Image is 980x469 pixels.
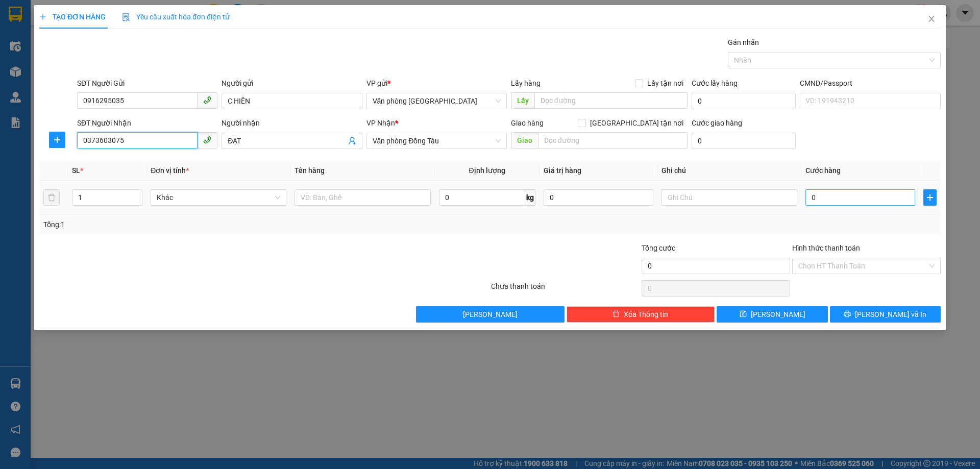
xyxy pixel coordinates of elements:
div: SĐT Người Gửi [77,78,217,89]
button: printer[PERSON_NAME] và In [830,306,941,323]
b: 36 Limousine [107,12,181,24]
span: user-add [348,137,356,145]
span: plus [50,136,65,144]
span: [PERSON_NAME] và In [855,309,926,320]
div: SĐT Người Nhận [77,117,217,129]
img: logo.jpg [13,13,64,64]
span: Tổng cước [642,244,675,252]
span: Đơn vị tính [151,166,189,175]
span: plus [39,13,46,20]
span: Yêu cầu xuất hóa đơn điện tử [122,13,230,21]
span: [PERSON_NAME] [463,309,518,320]
img: icon [122,13,130,21]
span: Lấy tận nơi [643,78,688,89]
div: Người nhận [222,117,362,129]
span: Khác [157,190,280,205]
span: kg [525,189,535,206]
span: save [740,310,747,318]
div: Tổng: 1 [43,219,378,230]
button: plus [923,189,937,206]
input: Ghi Chú [661,189,797,206]
span: [PERSON_NAME] [751,309,805,320]
span: printer [844,310,851,318]
li: 01A03 [GEOGRAPHIC_DATA], [GEOGRAPHIC_DATA] ( bên cạnh cây xăng bến xe phía Bắc cũ) [57,25,232,63]
button: [PERSON_NAME] [416,306,565,323]
span: phone [203,96,211,104]
button: plus [49,132,65,148]
span: Tên hàng [295,166,325,175]
input: 0 [544,189,653,206]
span: plus [924,193,936,202]
span: Xóa Thông tin [624,309,668,320]
span: Văn phòng Thanh Hóa [373,93,501,109]
input: Dọc đường [538,132,688,149]
button: delete [43,189,60,206]
th: Ghi chú [657,161,801,181]
div: VP gửi [366,78,507,89]
span: Giao [511,132,538,149]
button: save[PERSON_NAME] [717,306,827,323]
span: [GEOGRAPHIC_DATA] tận nơi [586,117,688,129]
input: VD: Bàn, Ghế [295,189,430,206]
label: Gán nhãn [728,38,759,46]
span: Định lượng [469,166,505,175]
span: Cước hàng [805,166,841,175]
label: Cước giao hàng [692,119,742,127]
div: Người gửi [222,78,362,89]
span: SL [72,166,80,175]
li: Hotline: 1900888999 [57,63,232,76]
span: Giá trị hàng [544,166,581,175]
input: Dọc đường [534,92,688,109]
span: phone [203,136,211,144]
span: Giao hàng [511,119,544,127]
label: Cước lấy hàng [692,79,738,87]
span: close [927,15,936,23]
div: CMND/Passport [800,78,940,89]
button: deleteXóa Thông tin [567,306,715,323]
span: VP Nhận [366,119,395,127]
div: Chưa thanh toán [490,281,641,299]
span: Văn phòng Đồng Tàu [373,133,501,149]
label: Hình thức thanh toán [792,244,860,252]
input: Cước giao hàng [692,133,796,149]
span: Lấy [511,92,534,109]
span: delete [612,310,620,318]
span: Lấy hàng [511,79,541,87]
button: Close [917,5,946,34]
input: Cước lấy hàng [692,93,796,109]
span: TẠO ĐƠN HÀNG [39,13,106,21]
